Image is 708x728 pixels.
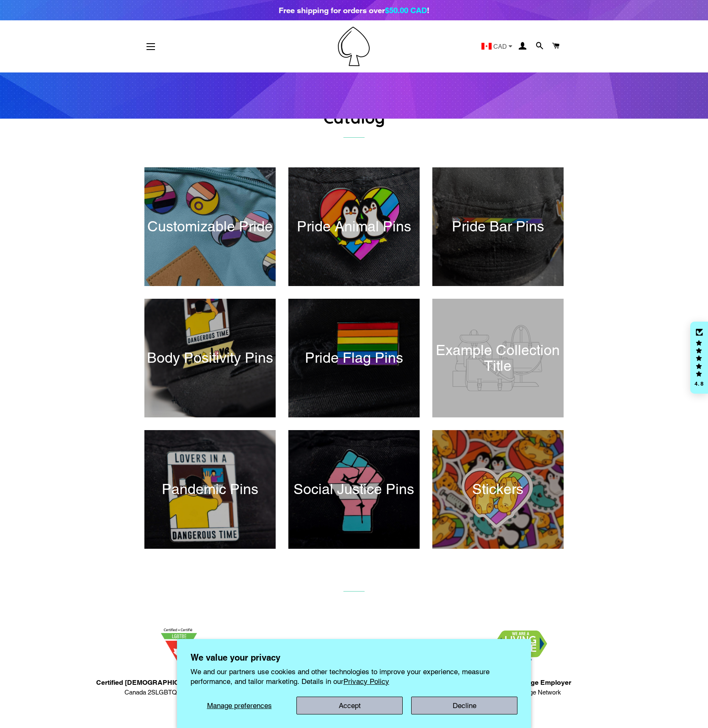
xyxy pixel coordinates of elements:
[279,4,429,16] div: Free shipping for orders over !
[690,322,708,394] div: Click to open Judge.me floating reviews tab
[432,167,564,286] a: Pride Bar Pins
[288,430,420,549] a: Social Justice Pins
[207,701,272,710] span: Manage preferences
[432,299,564,417] a: Example Collection Title
[161,628,214,664] img: 1705457225.png
[343,677,389,686] a: Privacy Policy
[96,678,278,688] span: Certified [DEMOGRAPHIC_DATA]/Trans-Owned Supplier
[494,631,547,661] img: 1706832627.png
[191,667,517,686] p: We and our partners use cookies and other technologies to improve your experience, measure perfor...
[411,697,517,714] button: Decline
[191,653,517,663] h2: We value your privacy
[338,27,370,66] img: Pin-Ace
[694,381,704,386] div: 4.8
[288,299,420,417] a: Pride Flag Pins
[385,6,427,15] span: $50.00 CAD
[288,167,420,286] a: Pride Animal Pins
[96,688,278,697] span: Canada 2SLGBTQI+ Chamber of Commerce
[296,697,403,714] button: Accept
[144,299,276,417] a: Body Positivity Pins
[493,43,507,50] span: CAD
[191,697,288,714] button: Manage preferences
[144,167,276,286] a: Customizable Pride
[432,430,564,549] a: Stickers
[144,430,276,549] a: Pandemic Pins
